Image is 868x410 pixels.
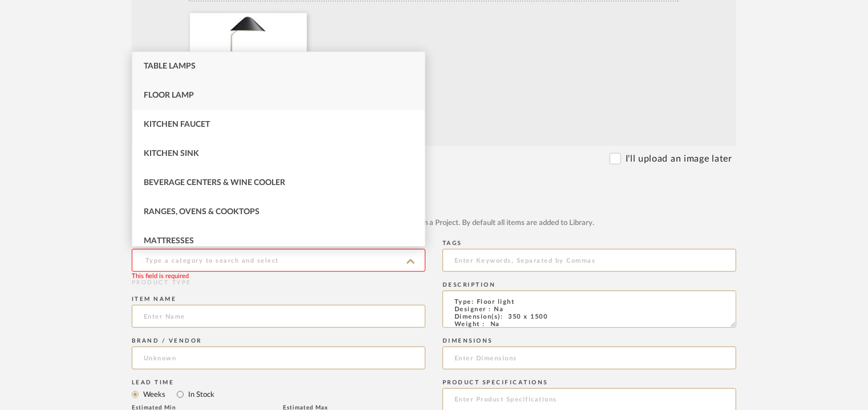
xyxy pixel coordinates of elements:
label: In Stock [187,388,214,401]
span: Mattresses [144,237,194,245]
div: Upload JPG/PNG images or PDF drawings to create an item with maximum functionality in a Project. ... [132,218,736,229]
span: Kitchen Sink [144,150,199,158]
div: Item name [132,296,425,303]
div: Tags [443,240,736,247]
input: Enter Name [132,305,425,328]
span: Ranges, Ovens & Cooktops [144,208,259,216]
div: Description [443,282,736,288]
span: Kitchen Faucet [144,120,210,128]
input: Unknown [132,347,425,369]
span: Table Lamps [144,62,196,70]
div: PRODUCT TYPE [132,279,425,287]
div: This field is required [132,272,189,282]
span: Floor Lamp [144,91,194,99]
label: Weeks [142,388,165,401]
input: Enter Dimensions [443,347,736,369]
label: I'll upload an image later [626,152,732,166]
div: Item Type [132,191,736,198]
mat-radio-group: Select item type [132,200,736,215]
span: Beverage Centers & Wine Cooler [144,179,285,187]
div: Product Specifications [443,379,736,386]
input: Enter Keywords, Separated by Commas [443,249,736,272]
div: Dimensions [443,337,736,344]
div: Brand / Vendor [132,337,425,344]
mat-radio-group: Select item type [132,387,425,401]
input: Type a category to search and select [132,249,425,272]
div: Lead Time [132,379,425,386]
